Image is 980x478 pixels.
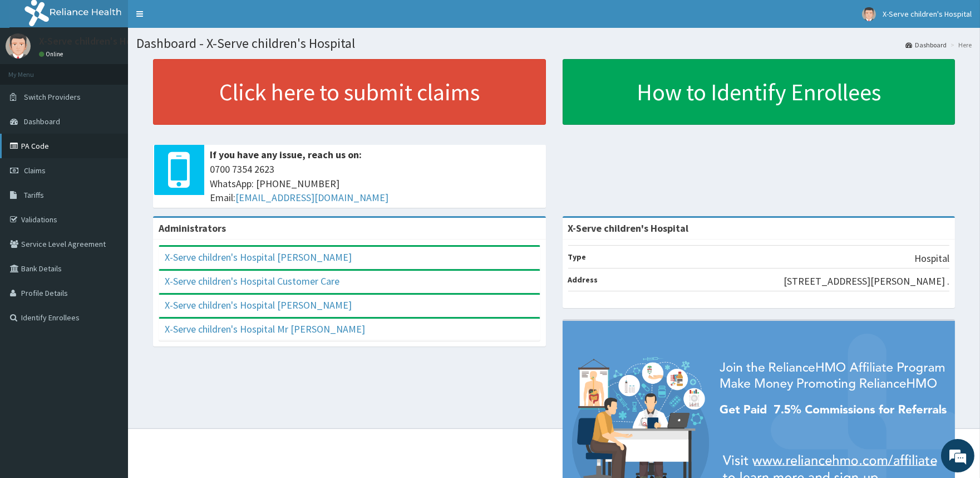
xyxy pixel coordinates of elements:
[165,251,352,264] a: X-Serve children's Hospital [PERSON_NAME]
[914,251,949,266] p: Hospital
[165,275,339,287] a: X-Serve children's Hospital Customer Care
[210,162,540,205] span: 0700 7354 2623 WhatsApp: [PHONE_NUMBER] Email:
[235,191,388,204] a: [EMAIL_ADDRESS][DOMAIN_NAME]
[862,7,876,21] img: User Image
[568,252,587,262] b: Type
[24,190,44,200] span: Tariffs
[159,222,226,235] b: Administrators
[905,40,947,50] a: Dashboard
[24,116,60,126] span: Dashboard
[39,50,66,58] a: Online
[24,92,81,102] span: Switch Providers
[136,36,972,51] h1: Dashboard - X-Serve children's Hospital
[563,59,956,125] a: How to Identify Enrollees
[883,9,972,19] span: X-Serve children's Hospital
[39,36,156,46] p: X-Serve children's Hospital
[165,299,352,311] a: X-Serve children's Hospital [PERSON_NAME]
[24,165,46,175] span: Claims
[784,274,949,289] p: [STREET_ADDRESS][PERSON_NAME] .
[568,275,598,285] b: Address
[210,148,362,161] b: If you have any issue, reach us on:
[6,33,31,58] img: User Image
[568,222,689,235] strong: X-Serve children's Hospital
[153,59,546,125] a: Click here to submit claims
[165,323,365,335] a: X-Serve children's Hospital Mr [PERSON_NAME]
[948,40,972,50] li: Here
